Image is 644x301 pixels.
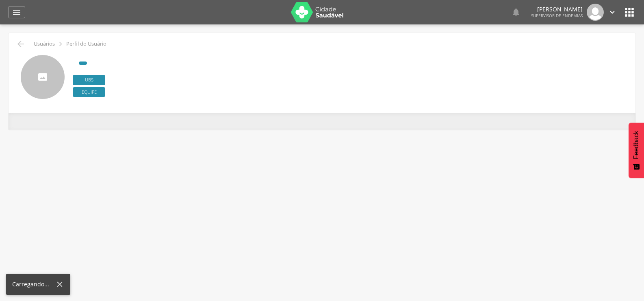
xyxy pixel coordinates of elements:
[608,4,617,21] a: 
[73,75,105,85] span: Ubs
[608,8,617,17] i: 
[34,41,55,47] p: Usuários
[511,4,521,21] a: 
[56,40,65,48] i: 
[629,123,644,178] button: Feedback - Mostrar pesquisa
[623,6,636,19] i: 
[511,7,521,17] i: 
[12,7,22,17] i: 
[16,39,26,49] i: Voltar
[531,13,583,18] span: Supervisor de Endemias
[66,41,106,47] p: Perfil do Usuário
[73,87,105,97] span: Equipe
[8,6,25,18] a: 
[633,131,640,159] span: Feedback
[531,7,583,12] p: [PERSON_NAME]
